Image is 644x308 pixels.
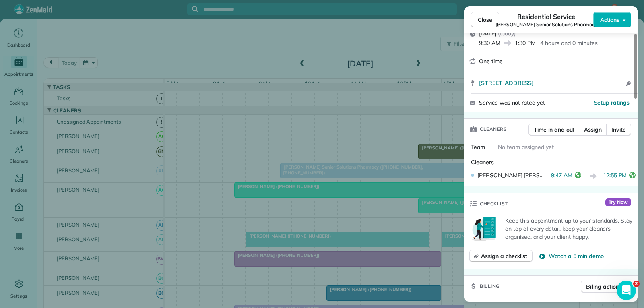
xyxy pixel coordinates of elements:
button: Assign [579,124,607,136]
span: Cleaners [471,159,494,166]
span: Team [471,143,485,151]
span: Billing actions [586,283,622,291]
p: Keep this appointment up to your standards. Stay on top of every detail, keep your cleaners organ... [505,217,633,241]
span: [PERSON_NAME] [PERSON_NAME] [477,171,548,179]
span: [PERSON_NAME] Senior Solutions Pharmacy [495,21,597,28]
span: Checklist [480,200,508,208]
span: Setup ratings [594,99,630,106]
p: 4 hours and 0 minutes [540,39,597,47]
span: [DATE] [479,30,496,37]
span: 9:47 AM [551,171,572,181]
span: Time in and out [534,126,574,134]
span: Invite [611,126,626,134]
span: Billing [480,282,500,290]
span: Close [478,16,492,24]
button: Watch a 5 min demo [539,252,603,260]
button: Time in and out [528,124,580,136]
span: Service was not rated yet [479,99,545,107]
span: [STREET_ADDRESS] [479,79,534,87]
span: Service [474,300,493,308]
button: Open access information [623,79,633,89]
span: Try Now [605,198,631,207]
button: Invite [606,124,631,136]
span: Assign a checklist [481,252,527,260]
span: 9:30 AM [479,39,500,47]
button: Setup ratings [594,99,630,107]
span: Watch a 5 min demo [549,252,603,260]
span: 2 [633,281,640,287]
span: No team assigned yet [498,143,554,151]
span: 1:30 PM [515,39,536,47]
span: One time [479,58,503,65]
span: Cleaners [480,125,507,133]
button: Close [471,12,499,27]
iframe: Intercom live chat [617,281,636,300]
span: Assign [584,126,602,134]
a: [STREET_ADDRESS] [479,79,623,87]
span: Residential Service [517,12,575,21]
span: ( today ) [498,30,516,37]
button: Assign a checklist [469,250,533,262]
span: 12:55 PM [603,171,627,181]
span: Actions [600,16,619,24]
